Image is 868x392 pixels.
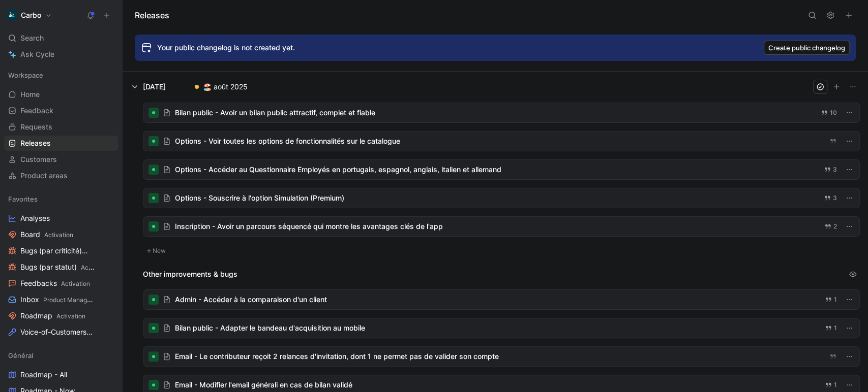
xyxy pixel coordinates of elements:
span: Activation [44,231,73,239]
span: 10 [830,110,837,116]
span: 3 [833,195,837,201]
span: Product areas [20,171,68,181]
button: 3 [822,192,839,204]
div: Your public changelog is not created yet. [157,42,295,54]
a: Analyses [4,211,118,226]
span: Ask Cycle [20,48,54,60]
a: Bugs (par statut)Activation [4,259,118,275]
span: Voice-of-Customers [20,327,100,338]
span: Requests [20,122,52,132]
button: New [143,245,169,257]
span: Board [20,230,73,240]
a: InboxProduct Management [4,292,118,307]
a: Feedback [4,103,118,118]
h1: Carbo [21,11,41,20]
a: Bugs (par criticité)Activation [4,243,118,258]
a: Product areas [4,168,118,183]
span: Bugs (par statut) [20,262,95,273]
div: Other improvements & bugs [143,267,860,281]
span: Feedbacks [20,278,90,289]
button: 1 [823,322,839,334]
button: Create public changelog [764,41,850,55]
img: Carbo [7,10,17,20]
span: 3 [833,167,837,173]
button: CarboCarbo [4,8,54,22]
a: FeedbacksActivation [4,276,118,291]
span: Activation [56,312,85,320]
a: BoardActivation [4,227,118,242]
span: 1 [834,297,837,303]
button: 10 [819,107,839,118]
span: Bugs (par criticité) [20,246,96,256]
span: Feedback [20,106,53,116]
button: 1 [823,294,839,305]
button: 2 [822,221,839,232]
button: 1 [823,379,839,390]
div: Search [4,30,118,46]
span: Home [20,89,40,100]
span: Général [8,350,33,361]
span: Workspace [8,70,43,80]
span: Analyses [20,213,50,223]
div: Général [4,348,118,363]
a: Requests [4,119,118,135]
a: Releases [4,136,118,151]
span: Search [20,32,44,44]
span: Inbox [20,295,94,305]
a: Home [4,87,118,102]
a: Roadmap - All [4,367,118,382]
span: 2 [833,223,837,230]
span: Customers [20,154,57,165]
a: Voice-of-CustomersProduct Management [4,324,118,340]
span: 1 [834,325,837,331]
span: Roadmap - All [20,370,67,380]
span: Releases [20,138,51,148]
span: Roadmap [20,311,85,321]
span: Activation [81,264,110,271]
span: Product Management [43,296,105,304]
a: RoadmapActivation [4,308,118,323]
button: 3 [822,164,839,175]
span: Favorites [8,194,38,204]
a: Customers [4,152,118,167]
span: Activation [61,280,90,287]
a: Ask Cycle [4,47,118,62]
div: Workspace [4,68,118,83]
span: 1 [834,382,837,388]
h1: Releases [135,9,169,21]
div: Favorites [4,191,118,207]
